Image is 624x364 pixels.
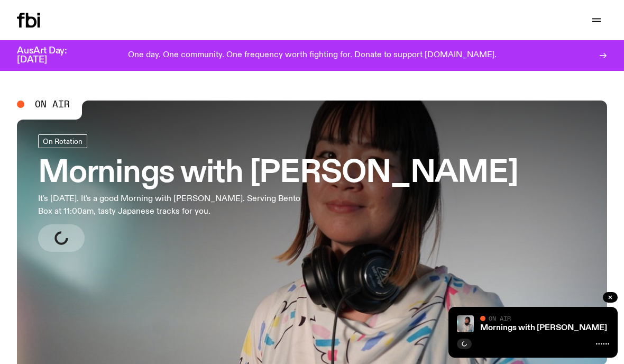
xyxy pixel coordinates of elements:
[38,134,87,148] a: On Rotation
[38,159,518,188] h3: Mornings with [PERSON_NAME]
[35,99,70,109] span: On Air
[480,324,607,332] a: Mornings with [PERSON_NAME]
[38,134,518,252] a: Mornings with [PERSON_NAME]It's [DATE]. It's a good Morning with [PERSON_NAME]. Serving Bento Box...
[489,315,511,322] span: On Air
[457,315,474,332] img: Kana Frazer is smiling at the camera with her head tilted slightly to her left. She wears big bla...
[128,51,497,60] p: One day. One community. One frequency worth fighting for. Donate to support [DOMAIN_NAME].
[38,193,309,218] p: It's [DATE]. It's a good Morning with [PERSON_NAME]. Serving Bento Box at 11:00am, tasty Japanese...
[43,137,82,145] span: On Rotation
[17,47,85,65] h3: AusArt Day: [DATE]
